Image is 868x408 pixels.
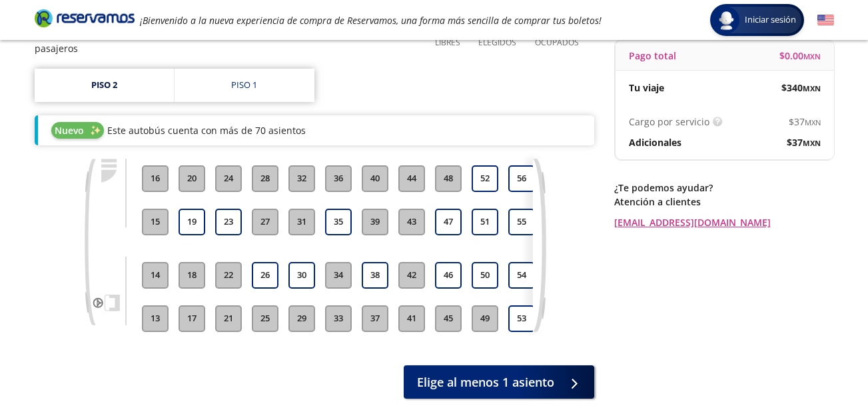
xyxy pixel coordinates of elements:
[803,83,821,93] small: MXN
[803,138,821,148] small: MXN
[142,262,169,289] button: 14
[787,135,821,149] span: $ 37
[35,8,135,28] i: Brand Logo
[325,209,352,235] button: 35
[142,305,169,332] button: 13
[435,305,462,332] button: 45
[472,262,498,289] button: 50
[288,209,315,235] button: 31
[215,305,242,332] button: 21
[614,195,834,209] p: Atención a clientes
[215,209,242,235] button: 23
[215,165,242,192] button: 24
[252,165,278,192] button: 28
[325,165,352,192] button: 36
[398,305,425,332] button: 41
[325,305,352,332] button: 33
[817,12,834,29] button: English
[179,165,205,192] button: 20
[779,49,821,63] span: $ 0.00
[398,262,425,289] button: 42
[231,79,257,92] div: Piso 1
[179,305,205,332] button: 17
[472,305,498,332] button: 49
[288,262,315,289] button: 30
[435,262,462,289] button: 46
[107,123,306,137] p: Este autobús cuenta con más de 70 asientos
[140,14,602,27] em: ¡Bienvenido a la nueva experiencia de compra de Reservamos, una forma más sencilla de comprar tus...
[629,135,681,149] p: Adicionales
[805,117,821,127] small: MXN
[288,305,315,332] button: 29
[325,262,352,289] button: 34
[417,373,554,391] span: Elige al menos 1 asiento
[35,27,416,55] p: Elige los asientos que necesites, en seguida te solicitaremos los datos de los pasajeros
[614,181,834,195] p: ¿Te podemos ayudar?
[472,209,498,235] button: 51
[803,51,821,61] small: MXN
[508,165,535,192] button: 56
[472,165,498,192] button: 52
[35,8,135,32] a: Brand Logo
[614,215,834,229] a: [EMAIL_ADDRESS][DOMAIN_NAME]
[789,115,821,129] span: $ 37
[215,262,242,289] button: 22
[252,262,278,289] button: 26
[398,165,425,192] button: 44
[175,69,314,102] a: Piso 1
[398,209,425,235] button: 43
[288,165,315,192] button: 32
[629,49,676,63] p: Pago total
[362,165,388,192] button: 40
[179,262,205,289] button: 18
[35,69,174,102] a: Piso 2
[362,305,388,332] button: 37
[55,123,84,137] span: Nuevo
[508,305,535,332] button: 53
[252,209,278,235] button: 27
[781,81,821,95] span: $ 340
[629,81,664,95] p: Tu viaje
[362,262,388,289] button: 38
[629,115,709,129] p: Cargo por servicio
[142,165,169,192] button: 16
[179,209,205,235] button: 19
[508,262,535,289] button: 54
[508,209,535,235] button: 55
[404,365,594,399] button: Elige al menos 1 asiento
[362,209,388,235] button: 39
[435,209,462,235] button: 47
[252,305,278,332] button: 25
[435,165,462,192] button: 48
[739,13,801,27] span: Iniciar sesión
[142,209,169,235] button: 15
